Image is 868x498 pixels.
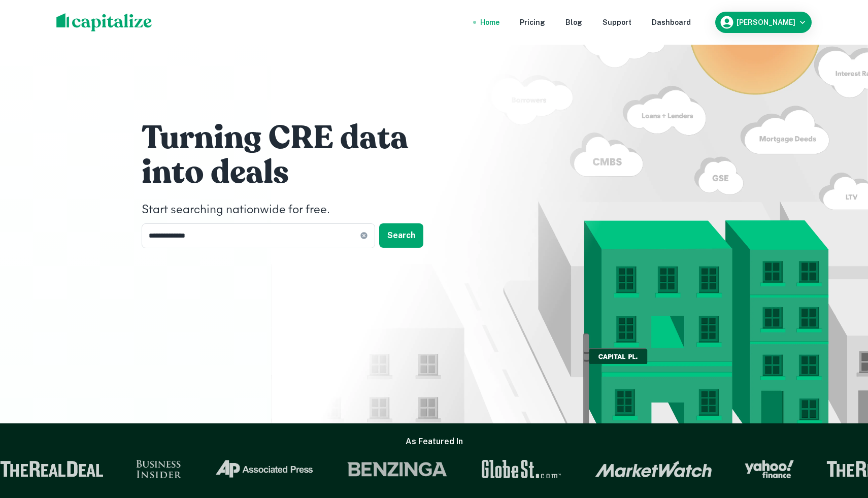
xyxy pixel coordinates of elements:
img: Market Watch [594,460,712,478]
h1: Turning CRE data [142,118,446,158]
button: [PERSON_NAME] [715,12,812,33]
h6: [PERSON_NAME] [737,19,795,26]
a: Pricing [520,17,545,28]
button: Search [379,223,423,248]
img: Associated Press [214,460,314,478]
img: capitalize-logo.png [56,13,152,31]
img: Business Insider [136,460,181,478]
h6: As Featured In [406,436,463,448]
a: Blog [565,17,582,28]
img: Benzinga [346,460,448,478]
h1: into deals [142,152,446,193]
h4: Start searching nationwide for free. [142,201,446,219]
a: Support [603,17,631,28]
img: Yahoo Finance [744,460,793,478]
a: Home [480,17,499,28]
iframe: Chat Widget [817,417,868,466]
a: Dashboard [652,17,691,28]
img: GlobeSt [480,460,562,478]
